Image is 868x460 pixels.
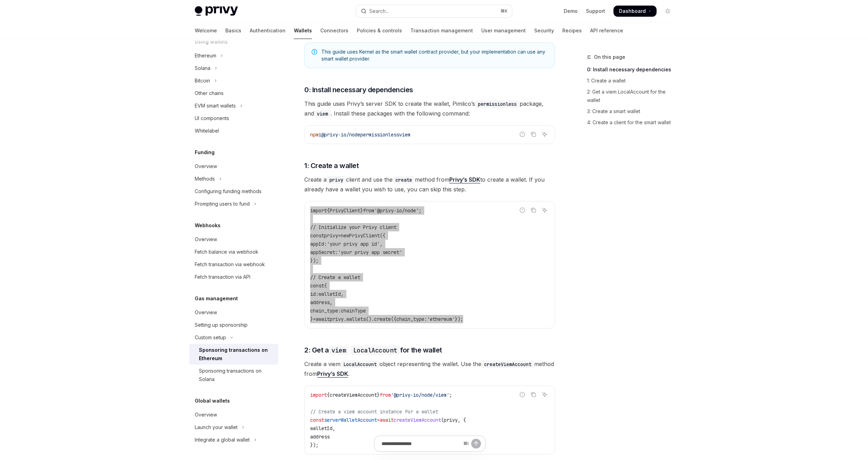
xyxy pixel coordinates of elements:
span: address [310,434,330,440]
div: Prompting users to fund [195,200,250,208]
span: Dashboard [619,8,646,15]
span: 1: Create a wallet [304,161,359,170]
span: : [316,291,319,297]
span: const [310,283,324,289]
span: This guide uses Kernel as the smart wallet contract provider, but your implementation can use any... [321,48,548,62]
span: On this page [594,53,625,61]
code: viem [329,346,349,355]
button: Ask AI [540,206,549,215]
h5: Webhooks [195,221,220,230]
span: , [380,241,383,247]
span: }); [310,257,319,264]
h5: Global wallets [195,397,230,405]
span: PrivyClient [330,207,360,214]
svg: Note [312,49,317,55]
a: Fetch transaction via webhook [189,258,278,271]
a: Whitelabel [189,125,278,137]
code: LocalAccount [340,360,379,368]
a: 2: Get a viem LocalAccount for the wallet [587,86,679,106]
a: Welcome [195,22,217,39]
a: Overview [189,409,278,421]
span: ( [441,417,444,423]
div: Search... [369,7,389,15]
a: Sponsoring transactions on Solana [189,365,278,386]
button: Report incorrect code [518,130,527,139]
span: { [324,283,327,289]
span: { [327,392,330,398]
a: Overview [189,233,278,246]
div: Other chains [195,89,224,97]
button: Copy the contents from the code block [529,130,538,139]
div: Whitelabel [195,127,219,135]
a: Other chains [189,87,278,100]
span: // Initialize your Privy client [310,224,396,230]
span: . [344,316,346,322]
span: create [374,316,391,322]
code: permissionless [475,100,520,108]
div: Setting up sponsorship [195,321,248,329]
a: Connectors [320,22,348,39]
a: Authentication [250,22,286,39]
span: new [341,232,349,239]
div: Fetch transaction via webhook [195,260,265,269]
span: viem [399,132,410,138]
a: Setting up sponsorship [189,319,278,331]
span: Create a viem object representing the wallet. Use the method from . [304,359,555,379]
div: Solana [195,64,210,72]
h5: Gas management [195,294,238,303]
a: User management [481,22,526,39]
span: }); [455,316,463,322]
a: UI components [189,112,278,125]
span: from [363,207,374,214]
span: createViemAccount [330,392,377,398]
span: } [310,316,313,322]
span: ⌘ K [500,8,508,14]
a: Security [534,22,554,39]
span: 0: Install necessary dependencies [304,85,413,95]
div: Fetch transaction via API [195,273,250,281]
button: Report incorrect code [518,390,527,399]
span: = [377,417,380,423]
span: PrivyClient [349,232,380,239]
span: , [332,425,335,431]
img: light logo [195,6,238,16]
div: Sponsoring transactions on Ethereum [199,346,274,363]
div: Overview [195,235,217,244]
button: Copy the contents from the code block [529,390,538,399]
a: Fetch balance via webhook [189,246,278,258]
button: Open search [356,5,512,17]
div: Methods [195,175,215,183]
a: Privy’s SDK [449,176,480,183]
span: walletId [310,425,332,431]
div: Overview [195,162,217,170]
a: 1: Create a wallet [587,75,679,86]
h5: Funding [195,148,215,157]
span: (). [366,316,374,322]
span: address [310,299,330,306]
span: permissionless [360,132,399,138]
code: LocalAccount [351,346,400,355]
span: ({ [391,316,396,322]
div: Integrate a global wallet [195,436,250,444]
a: Configuring funding methods [189,185,278,198]
a: 4: Create a client for the smart wallet [587,117,679,128]
button: Toggle Solana section [189,62,278,74]
a: Dashboard [613,6,657,17]
div: Configuring funding methods [195,187,262,196]
button: Ask AI [540,130,549,139]
a: API reference [590,22,623,39]
a: Policies & controls [357,22,402,39]
span: 'ethereum' [427,316,455,322]
a: Sponsoring transactions on Ethereum [189,344,278,365]
button: Toggle Custom setup section [189,331,278,344]
button: Copy the contents from the code block [529,206,538,215]
a: 3: Create a smart wallet [587,106,679,117]
span: import [310,207,327,214]
span: await [316,316,330,322]
span: ; [419,207,421,214]
div: EVM smart wallets [195,102,236,110]
span: Create a client and use the method from to create a wallet. If you already have a wallet you wish... [304,175,555,194]
span: walletId [319,291,341,297]
code: privy [327,176,346,184]
span: const [310,232,324,239]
